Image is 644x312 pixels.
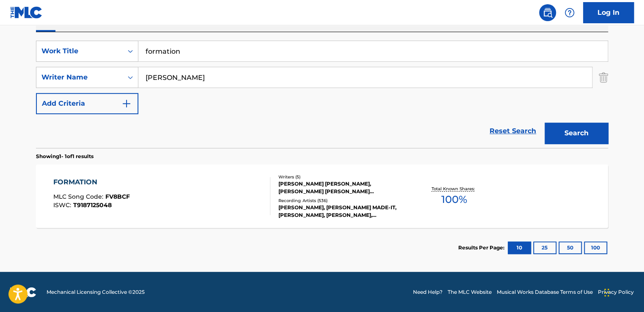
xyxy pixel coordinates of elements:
div: [PERSON_NAME], [PERSON_NAME] MADE-IT, [PERSON_NAME], [PERSON_NAME], [PERSON_NAME], [PERSON_NAME] [278,204,406,219]
a: The MLC Website [448,288,492,296]
img: MLC Logo [10,6,43,19]
img: search [542,8,553,18]
p: Total Known Shares: [431,186,476,192]
div: [PERSON_NAME] [PERSON_NAME], [PERSON_NAME] [PERSON_NAME] [PERSON_NAME] O [PERSON_NAME], [PERSON_N... [278,180,406,195]
img: 9d2ae6d4665cec9f34b9.svg [121,99,132,109]
span: FV8BCF [105,193,130,200]
iframe: Chat Widget [602,271,644,312]
img: Delete Criterion [599,67,608,88]
a: Public Search [539,4,556,21]
img: logo [10,287,36,297]
a: Privacy Policy [598,288,634,296]
button: 50 [559,241,582,254]
div: Recording Artists ( 536 ) [278,197,406,204]
span: MLC Song Code : [53,193,105,200]
form: Search Form [36,41,608,148]
button: 25 [533,241,556,254]
button: 100 [584,241,607,254]
p: Results Per Page: [458,244,506,252]
a: Need Help? [413,288,443,296]
a: FORMATIONMLC Song Code:FV8BCFISWC:T9187125048Writers (5)[PERSON_NAME] [PERSON_NAME], [PERSON_NAME... [36,164,608,228]
div: Writer Name [41,72,118,82]
div: Help [561,4,578,21]
span: Mechanical Licensing Collective © 2025 [47,288,145,296]
button: 10 [508,241,531,254]
div: Writers ( 5 ) [278,174,406,180]
img: help [564,8,575,18]
div: FORMATION [53,177,130,187]
button: Add Criteria [36,93,138,114]
a: Musical Works Database Terms of Use [497,288,593,296]
button: Search [545,123,608,144]
span: ISWC : [53,201,73,209]
span: 100 % [441,192,467,207]
a: Reset Search [485,122,540,140]
span: T9187125048 [73,201,112,209]
a: Log In [583,2,634,23]
div: Drag [604,280,609,305]
div: Work Title [41,46,118,56]
p: Showing 1 - 1 of 1 results [36,153,94,160]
